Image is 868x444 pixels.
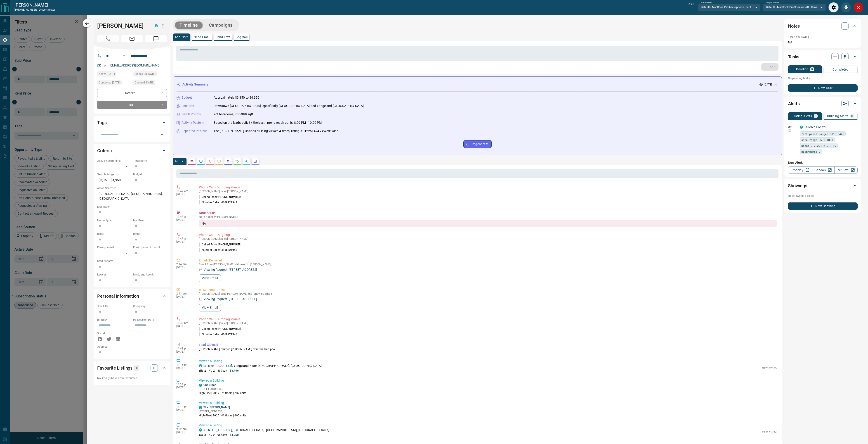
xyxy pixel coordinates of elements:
span: bathrooms: 2 [801,149,820,154]
svg: Agent Actions [253,159,257,163]
h2: Favourite Listings [97,364,132,372]
svg: Opportunities [244,159,248,163]
div: Personal Information [97,291,167,302]
a: Mr.Loft [834,166,858,174]
p: Phone Call - Outgoing [199,233,777,237]
h2: Notes [788,22,800,30]
button: Timeline [175,21,203,29]
div: Activity Summary[DATE] [177,80,778,89]
span: [PHONE_NUMBER] [218,327,241,330]
svg: Requests [235,159,239,163]
a: [EMAIL_ADDRESS][DOMAIN_NAME] [109,64,160,67]
p: Phone Call - Outgoing Manual [199,185,777,190]
p: Note Action [199,211,777,215]
span: size range: 630,1098 [801,138,833,142]
div: condos.ca [199,406,202,409]
span: 4168221948 [221,333,237,336]
p: No listings have been favourited [97,376,167,380]
p: Viewed a Listing [199,359,777,363]
svg: Lead Browsing Activity [199,159,203,163]
p: Areas Searched: [97,186,167,190]
a: [STREET_ADDRESS] [203,428,232,432]
p: Listing Alerts [793,114,812,118]
p: Lead Claimed [199,342,777,347]
p: 2:14 am [176,263,192,266]
p: 2 [213,369,215,373]
h2: Tasks [788,53,799,60]
p: 11:47 am [176,215,192,218]
div: condos.ca [199,428,202,432]
p: 11:14 pm [176,405,192,408]
button: Campaigns [204,21,237,29]
span: [PHONE_NUMBER] [218,243,241,246]
svg: Notes [190,159,194,163]
label: Output Device [766,1,779,4]
p: [DATE] [176,193,192,196]
p: [DATE] [176,295,192,298]
p: Possession Date: [133,318,167,322]
p: NA [788,40,858,45]
span: Call [97,35,119,42]
span: 4168221948 [221,248,237,252]
p: [DATE] [764,83,772,87]
button: Open [122,53,127,59]
span: [PHONE_NUMBER] [218,195,241,199]
p: Email from [PERSON_NAME] delivered to [PERSON_NAME] [199,263,777,266]
p: 2-3 bedrooms, 700-999 sqft [214,112,253,117]
p: No showings booked [788,194,858,198]
p: [DATE] [176,266,192,269]
p: HTML Email - Sent [199,287,777,292]
p: [PERSON_NAME] called [PERSON_NAME] [199,190,777,193]
p: Credit Score: [97,259,167,263]
p: Log Call [236,36,248,39]
div: Tasks [788,51,858,62]
p: High-Rise | 2017 | 75 floors | 732 units [199,391,246,395]
div: Tue Sep 09 2025 [133,71,167,78]
p: Mortgage Agent: [133,273,167,277]
div: Mute [841,2,851,12]
p: Lawyer: [97,273,131,277]
a: Property [788,166,811,174]
p: $3,350 - $4,950 [97,176,131,184]
p: 11:48 pm [176,321,192,325]
div: Wed Sep 10 2025 [97,80,131,86]
p: 0 [136,366,138,370]
div: Favourite Listings0 [97,363,167,373]
h2: Alerts [788,100,800,107]
p: Budget: [133,172,167,176]
p: 11:47 am [176,237,192,240]
p: 11:47 am [176,190,192,193]
p: $4,950 [230,433,239,437]
p: Viewing Request: [STREET_ADDRESS] [204,297,257,302]
p: [STREET_ADDRESS] [199,387,246,391]
p: Job Title: [97,304,131,308]
label: Input Device [701,1,712,4]
p: Repeated Interest [182,129,207,133]
p: 3 [204,433,206,437]
div: Tags [97,117,167,128]
p: Size & Rooms [182,112,201,117]
svg: Emails [217,159,221,163]
span: Message [145,35,167,42]
button: View Email [199,304,221,311]
p: [DATE] [176,431,192,434]
span: Claimed [DATE] [135,80,153,85]
p: [PERSON_NAME] called [PERSON_NAME] [199,237,777,240]
div: TBD [97,101,167,109]
p: Home Type: [97,218,131,222]
p: Budget [182,95,192,100]
p: 1 [815,114,817,118]
p: Beds: [97,232,131,236]
div: Tue Sep 09 2025 [133,80,167,86]
p: Called From: [199,242,241,247]
p: 899 sqft [217,369,227,373]
p: 0 [811,68,813,71]
p: [DATE] [176,386,192,389]
span: 4168221948 [221,201,237,204]
button: New Task [788,84,858,92]
a: [STREET_ADDRESS] [203,364,232,368]
div: NA [199,220,777,227]
p: Viewed a Building [199,401,777,405]
p: The [PERSON_NAME] Condos building viewed 4 times, listing #C12251474 viewed twice [214,129,338,133]
p: Off [788,125,797,129]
